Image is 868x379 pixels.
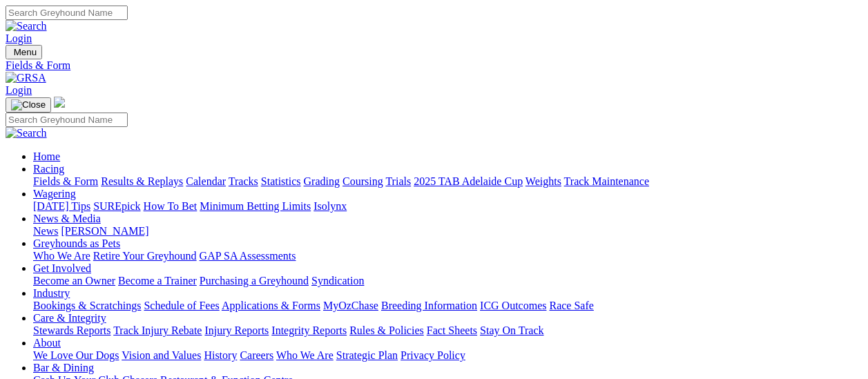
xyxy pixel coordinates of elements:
[240,349,273,361] a: Careers
[144,300,219,311] a: Schedule of Fees
[311,275,364,286] a: Syndication
[93,250,197,262] a: Retire Your Greyhound
[336,349,398,361] a: Strategic Plan
[564,175,649,187] a: Track Maintenance
[314,200,347,212] a: Isolynx
[480,324,543,336] a: Stay On Track
[14,47,37,57] span: Menu
[229,175,258,187] a: Tracks
[33,300,862,312] div: Industry
[343,175,383,187] a: Coursing
[11,99,46,110] img: Close
[401,349,465,361] a: Privacy Policy
[271,324,347,336] a: Integrity Reports
[33,300,141,311] a: Bookings & Scratchings
[33,200,90,212] a: [DATE] Tips
[480,300,546,311] a: ICG Outcomes
[6,72,46,84] img: GRSA
[200,200,311,212] a: Minimum Betting Limits
[204,349,237,361] a: History
[33,275,115,286] a: Become an Owner
[33,262,91,274] a: Get Involved
[33,213,101,224] a: News & Media
[33,188,76,200] a: Wagering
[61,225,148,237] a: [PERSON_NAME]
[33,150,60,162] a: Home
[33,324,862,337] div: Care & Integrity
[549,300,593,311] a: Race Safe
[6,45,42,59] button: Toggle navigation
[33,324,110,336] a: Stewards Reports
[204,324,269,336] a: Injury Reports
[122,349,201,361] a: Vision and Values
[33,362,94,373] a: Bar & Dining
[33,250,862,262] div: Greyhounds as Pets
[427,324,477,336] a: Fact Sheets
[33,175,862,188] div: Racing
[276,349,334,361] a: Who We Are
[200,275,309,286] a: Purchasing a Greyhound
[33,200,862,213] div: Wagering
[186,175,226,187] a: Calendar
[6,6,128,20] input: Search
[33,349,119,361] a: We Love Our Dogs
[6,113,128,127] input: Search
[33,225,58,237] a: News
[349,324,424,336] a: Rules & Policies
[33,175,98,187] a: Fields & Form
[6,59,862,72] a: Fields & Form
[33,237,120,249] a: Greyhounds as Pets
[6,127,47,139] img: Search
[33,337,61,349] a: About
[414,175,523,187] a: 2025 TAB Adelaide Cup
[323,300,378,311] a: MyOzChase
[261,175,301,187] a: Statistics
[385,175,411,187] a: Trials
[101,175,183,187] a: Results & Replays
[6,32,32,44] a: Login
[33,163,64,175] a: Racing
[6,20,47,32] img: Search
[33,225,862,237] div: News & Media
[6,97,51,113] button: Toggle navigation
[113,324,202,336] a: Track Injury Rebate
[93,200,140,212] a: SUREpick
[33,349,862,362] div: About
[200,250,296,262] a: GAP SA Assessments
[54,97,65,108] img: logo-grsa-white.png
[118,275,197,286] a: Become a Trainer
[33,275,862,287] div: Get Involved
[304,175,340,187] a: Grading
[144,200,197,212] a: How To Bet
[525,175,561,187] a: Weights
[33,250,90,262] a: Who We Are
[33,287,70,299] a: Industry
[6,84,32,96] a: Login
[381,300,477,311] a: Breeding Information
[33,312,106,324] a: Care & Integrity
[222,300,320,311] a: Applications & Forms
